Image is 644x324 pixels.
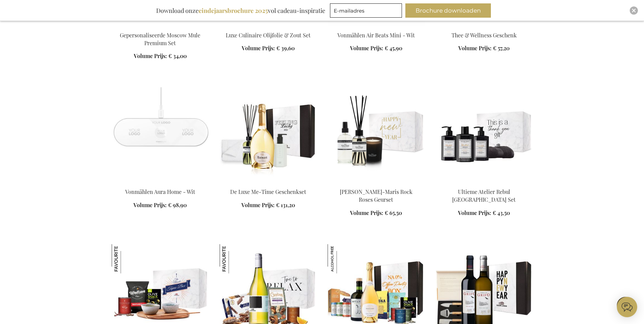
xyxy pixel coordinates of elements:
span: € 45,90 [385,44,402,52]
a: Thee & Wellness Geschenk [452,32,517,39]
span: Volume Prijs: [134,52,167,59]
a: Vonmahlen Air Beats Mini [328,23,425,29]
input: E-mailadres [330,3,402,18]
a: Volume Prijs: € 131,20 [241,201,295,209]
span: € 39,60 [276,44,295,52]
img: Gepersonaliseerde Witte Wijn Sweet Temptations Set [220,244,249,273]
img: Ultieme Atelier Rebul Istanbul Set [436,87,533,182]
a: Volume Prijs: € 43,50 [458,209,510,217]
a: Volume Prijs: € 45,90 [350,44,402,52]
a: De Luxe Me-Time Geschenkset [230,188,306,195]
img: The Luxury Me-Time Gift Set [220,87,317,182]
span: Volume Prijs: [133,201,167,209]
span: € 57,20 [493,44,510,52]
button: Brochure downloaden [405,3,491,18]
span: Volume Prijs: [241,201,275,209]
span: Volume Prijs: [350,44,383,52]
span: Volume Prijs: [458,209,491,216]
a: Volume Prijs: € 39,60 [242,44,295,52]
img: Marie-Stella-Maris Rock Roses Fragrance Set [328,87,425,182]
a: [PERSON_NAME]-Maris Rock Roses Geurset [340,188,412,203]
a: Vonmählen Air Beats Mini - Wit [337,32,415,39]
span: Volume Prijs: [458,44,492,52]
a: Ultieme Atelier Rebul Istanbul Set [436,180,533,186]
a: The Luxury Me-Time Gift Set [220,180,317,186]
img: Tapas Essentials Box [112,244,141,273]
div: Close [630,6,638,15]
a: Volume Prijs: € 65,50 [350,209,402,217]
span: Volume Prijs: [242,44,275,52]
form: marketing offers and promotions [330,3,404,20]
a: Gepersonaliseerde Moscow Mule Premium Set [112,23,209,29]
a: Volume Prijs: € 57,20 [458,44,510,52]
div: Download onze vol cadeau-inspiratie [153,3,328,18]
iframe: belco-activator-frame [617,297,637,317]
span: € 34,00 [168,52,187,59]
a: Luxury Olive & Salt Culinary Set [220,23,317,29]
a: Vonmählen Aura Home - Wit [125,188,195,195]
span: € 131,20 [276,201,295,209]
a: Thee & Wellness Geschenk [436,23,533,29]
a: Volume Prijs: € 34,00 [134,52,187,60]
b: eindejaarsbrochure 2025 [199,6,268,15]
a: Luxe Culinaire Olijfolie & Zout Set [226,32,311,39]
span: € 98,90 [168,201,187,209]
a: Volume Prijs: € 98,90 [133,201,187,209]
a: Vonmählen Aura Home [112,180,209,186]
a: Marie-Stella-Maris Rock Roses Fragrance Set [328,180,425,186]
a: Gepersonaliseerde Moscow Mule Premium Set [120,32,200,47]
img: Vonmählen Aura Home [112,87,209,182]
span: € 43,50 [493,209,510,216]
span: Volume Prijs: [350,209,383,216]
img: Alcoholvrije Office Party Box [328,244,357,273]
a: Ultieme Atelier Rebul [GEOGRAPHIC_DATA] Set [452,188,516,203]
img: Close [632,8,636,13]
span: € 65,50 [385,209,402,216]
